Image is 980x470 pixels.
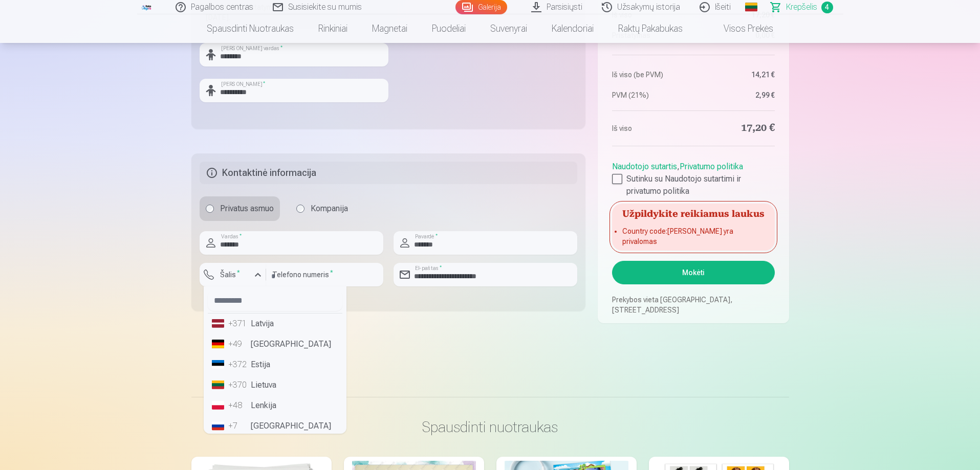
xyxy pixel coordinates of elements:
[228,379,249,391] div: +370
[200,263,266,286] button: Šalis*
[228,318,249,330] div: +371
[208,334,342,354] li: [GEOGRAPHIC_DATA]
[786,1,817,13] span: Krepšelis
[699,121,775,136] dd: 17,20 €
[612,162,677,171] a: Naudotojo sutartis
[478,14,539,43] a: Suvenyrai
[420,14,478,43] a: Puodeliai
[612,156,774,197] div: ,
[228,399,249,412] div: +48
[228,420,249,432] div: +7
[208,416,342,436] li: [GEOGRAPHIC_DATA]
[141,4,153,10] img: /fa2
[228,359,249,371] div: +372
[306,14,360,43] a: Rinkiniai
[695,14,786,43] a: Visos prekės
[228,338,249,350] div: +49
[612,90,688,100] dt: PVM (21%)
[612,173,774,197] label: Sutinku su Naudotojo sutartimi ir privatumo politika
[194,14,306,43] a: Spausdinti nuotraukas
[612,261,774,284] button: Mokėti
[612,121,688,136] dt: Iš viso
[200,418,781,436] h3: Spausdinti nuotraukas
[206,205,214,213] input: Privatus asmuo
[699,90,775,100] dd: 2,99 €
[216,270,244,280] label: Šalis
[208,354,342,375] li: Estija
[200,162,578,184] h5: Kontaktinė informacija
[360,14,420,43] a: Magnetai
[612,204,774,222] h5: Užpildykite reikiamus laukus
[200,286,266,303] div: [PERSON_NAME] yra privalomas
[208,395,342,416] li: Lenkija
[680,162,743,171] a: Privatumo politika
[699,70,775,80] dd: 14,21 €
[208,375,342,395] li: Lietuva
[612,295,774,315] p: Prekybos vieta [GEOGRAPHIC_DATA], [STREET_ADDRESS]
[821,2,833,13] span: 4
[208,314,342,334] li: Latvija
[200,196,280,221] label: Privatus asmuo
[296,205,304,213] input: Kompanija
[622,226,764,247] li: Country code : [PERSON_NAME] yra privalomas
[606,14,695,43] a: Raktų pakabukas
[539,14,606,43] a: Kalendoriai
[290,196,354,221] label: Kompanija
[612,70,688,80] dt: Iš viso (be PVM)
